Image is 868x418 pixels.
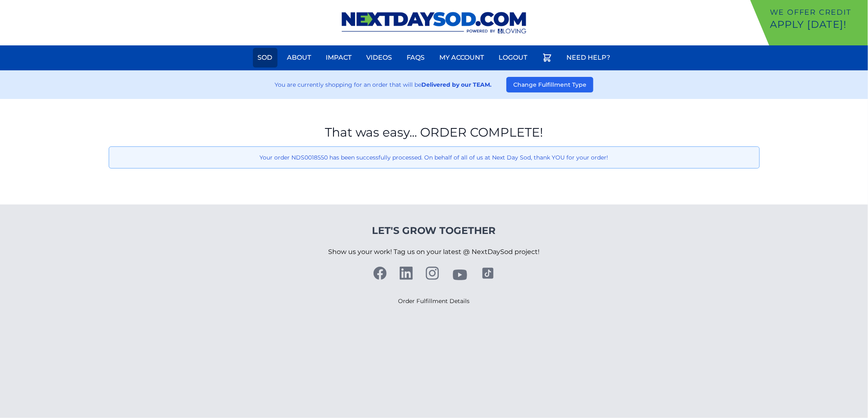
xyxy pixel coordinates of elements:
a: Order Fulfillment Details [398,297,470,305]
h4: Let's Grow Together [329,224,540,237]
strong: Delivered by our TEAM. [421,81,492,88]
p: Your order NDS0018550 has been successfully processed. On behalf of all of us at Next Day Sod, th... [116,153,753,162]
p: We offer Credit [770,7,865,18]
a: My Account [435,48,489,67]
p: Apply [DATE]! [770,18,865,31]
a: Need Help? [562,48,615,67]
a: FAQs [402,48,430,67]
a: Logout [494,48,532,67]
button: Change Fulfillment Type [506,77,593,92]
a: Impact [321,48,357,67]
h1: That was easy... ORDER COMPLETE! [109,125,760,140]
a: Videos [362,48,397,67]
a: About [282,48,316,67]
p: Show us your work! Tag us on your latest @ NextDaySod project! [329,237,540,267]
a: Sod [253,48,277,67]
